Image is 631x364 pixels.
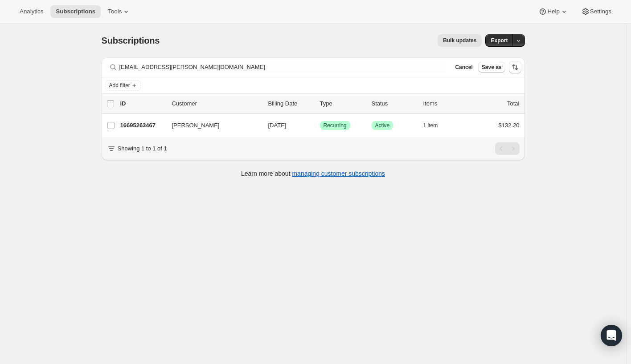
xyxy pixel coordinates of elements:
nav: Pagination [495,142,520,155]
button: Bulk updates [438,34,482,47]
span: [DATE] [268,122,287,129]
span: Help [547,8,559,15]
span: Bulk updates [443,37,476,44]
span: Subscriptions [56,8,95,15]
p: Showing 1 to 1 of 1 [118,144,167,153]
span: $132.20 [499,122,520,129]
div: Type [320,99,365,108]
span: Save as [482,64,502,71]
p: ID [120,99,165,108]
span: Tools [108,8,122,15]
p: Learn more about [241,169,385,178]
span: Analytics [20,8,43,15]
button: Sort the results [509,61,521,73]
div: Open Intercom Messenger [601,325,622,346]
button: Add filter [105,80,141,91]
button: Cancel [451,62,476,73]
span: 1 item [423,122,438,129]
div: IDCustomerBilling DateTypeStatusItemsTotal [120,99,520,108]
button: Export [485,34,513,47]
p: Total [507,99,519,108]
button: Help [533,5,574,18]
div: Items [423,99,468,108]
p: Billing Date [268,99,313,108]
button: [PERSON_NAME] [167,118,256,133]
span: Export [491,37,508,44]
div: 16695263467[PERSON_NAME][DATE]SuccessRecurringSuccessActive1 item$132.20 [120,119,520,132]
p: 16695263467 [120,121,165,130]
button: Settings [576,5,617,18]
input: Filter subscribers [119,61,447,73]
span: Add filter [109,82,130,89]
span: Subscriptions [102,36,160,45]
p: Status [372,99,416,108]
button: Save as [478,62,505,73]
span: Recurring [324,122,347,129]
a: managing customer subscriptions [292,170,385,177]
button: Subscriptions [50,5,101,18]
span: Cancel [455,64,472,71]
button: Analytics [14,5,49,18]
span: Active [375,122,390,129]
span: [PERSON_NAME] [172,121,220,130]
button: 1 item [423,119,448,132]
p: Customer [172,99,261,108]
button: Tools [102,5,136,18]
span: Settings [590,8,611,15]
